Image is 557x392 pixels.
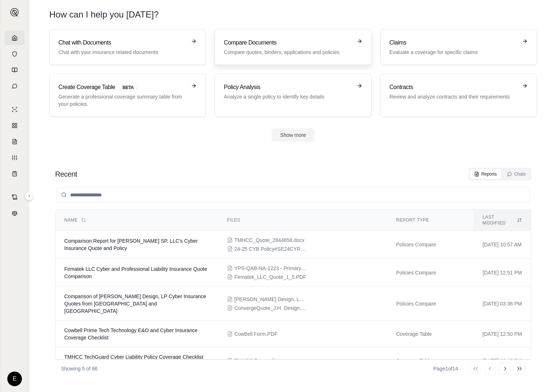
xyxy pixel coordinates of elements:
span: Firmatek_LLC_Quote_1_5.PDF [234,273,306,281]
h3: Claims [389,38,518,47]
h2: Recent [55,169,77,179]
a: Compare DocumentsCompare quotes, binders, applications and policies [215,29,371,65]
span: TMHCC_Quote_2844658.docx [234,237,304,244]
div: Chats [507,171,526,177]
span: BETA [118,84,138,92]
h3: Chat with Documents [58,38,187,47]
span: Comparison of J. H. Design, LP Cyber Insurance Quotes from Westchester and Converge [64,293,206,314]
a: Claim Coverage [5,134,24,149]
p: Analyze a single policy to identify key details [224,93,352,100]
a: Legal Search Engine [5,206,24,220]
a: Policy Comparisons [5,118,24,133]
h3: Create Coverage Table [58,83,187,92]
span: TMHCC TechGuard Cyber Liability Policy Coverage Checklist Report [64,354,203,367]
a: Chat [5,79,24,93]
a: Custom Report [5,150,24,165]
span: J. H. Design, LP Quote.pdf [234,296,307,303]
td: [DATE] 12:51 PM [474,259,531,287]
a: Prompt Library [5,63,24,77]
p: Compare quotes, binders, applications and policies [224,49,352,56]
a: ContractsReview and analyze contracts and their requirements [380,74,537,117]
button: Show more [272,128,315,142]
h3: Compare Documents [224,38,352,47]
span: 24-25 CYB Policy#SE24CYRZ0C8UPIV Term 10272024 - 10272025.PDF [234,245,307,253]
a: Create Coverage TableBETAGenerate a professional coverage summary table from your policies. [49,74,206,117]
span: Cowbell Form.PDF [234,330,277,338]
span: Cowbell Prime Tech Technology E&O and Cyber Insurance Coverage Checklist [64,327,197,341]
a: Coverage Table [5,166,24,181]
span: Comparison Report for Megan Tarrant SP, LLC's Cyber Insurance Quote and Policy [64,238,198,251]
h3: Policy Analysis [224,83,352,92]
p: Chat with your insurance related documents [58,49,187,56]
p: Evaluate a coverage for specific claims [389,49,518,56]
div: Name [64,217,210,223]
td: [DATE] 03:36 PM [474,287,531,321]
div: E [7,372,22,386]
td: Policies Compare [387,287,474,321]
h3: Contracts [389,83,518,92]
span: Firmatek LLC Cyber and Professional Liability Insurance Quote Comparison [64,266,207,279]
td: [DATE] 10:57 AM [474,231,531,259]
th: Report Type [387,210,474,231]
a: Single Policy [5,102,24,117]
a: Policy AnalysisAnalyze a single policy to identify key details [215,74,371,117]
button: Reports [470,169,501,179]
p: Review and analyze contracts and their requirements [389,93,518,100]
span: YPS-QAB-NA-1223 - Primary Cyber - Non-Admitted - Modular Quote - Version 1.pdf [234,265,307,272]
button: Expand sidebar [25,192,34,200]
a: Documents Vault [5,47,24,61]
img: Expand sidebar [10,8,19,17]
a: ClaimsEvaluate a coverage for specific claims [380,29,537,65]
p: Showing 5 of 66 [61,365,97,372]
span: TMHCC Form.pdf [234,357,274,364]
div: Reports [474,171,497,177]
td: Policies Compare [387,259,474,287]
span: ConvergeQuote_J.H. Design, LP_$1M.v2.pdf [234,304,307,312]
td: [DATE] 12:43 PM [474,347,531,374]
button: Expand sidebar [7,5,22,20]
td: Coverage Table [387,347,474,374]
p: Generate a professional coverage summary table from your policies. [58,93,187,108]
div: Page 1 of 14 [433,365,458,372]
div: Last modified [483,214,522,226]
td: Coverage Table [387,321,474,347]
button: Chats [503,169,530,179]
td: Policies Compare [387,231,474,259]
th: Files [218,210,387,231]
h1: How can I help you [DATE]? [49,9,537,20]
a: Contract Analysis [5,190,24,204]
a: Chat with DocumentsChat with your insurance related documents [49,29,206,65]
a: Home [5,31,24,45]
td: [DATE] 12:50 PM [474,321,531,347]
